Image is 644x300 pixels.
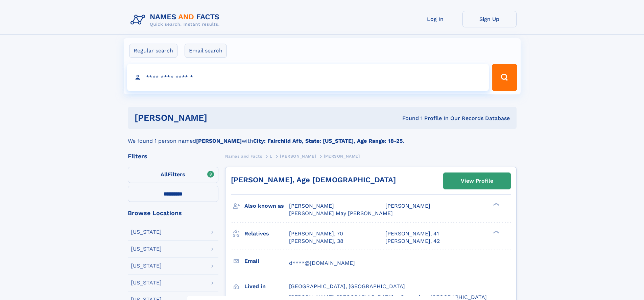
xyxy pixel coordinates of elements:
div: [US_STATE] [131,229,162,235]
span: [PERSON_NAME] [385,203,430,209]
h3: Email [244,255,289,267]
span: [GEOGRAPHIC_DATA], [GEOGRAPHIC_DATA] [289,283,405,290]
div: [US_STATE] [131,280,162,285]
div: Found 1 Profile In Our Records Database [305,115,510,122]
div: We found 1 person named with . [128,129,517,145]
div: View Profile [461,173,493,189]
h1: [PERSON_NAME] [135,114,305,122]
div: [US_STATE] [131,263,162,269]
a: [PERSON_NAME], 70 [289,230,343,237]
button: Search Button [492,64,517,91]
input: search input [127,64,489,91]
a: [PERSON_NAME], 41 [385,230,439,237]
a: View Profile [444,173,510,189]
a: [PERSON_NAME], 38 [289,237,343,245]
a: [PERSON_NAME], Age [DEMOGRAPHIC_DATA] [231,176,396,184]
span: [PERSON_NAME] [324,154,360,159]
a: [PERSON_NAME], 42 [385,237,440,245]
a: Names and Facts [225,152,262,160]
label: Email search [185,44,227,58]
span: [PERSON_NAME] May [PERSON_NAME] [289,210,393,216]
b: City: Fairchild Afb, State: [US_STATE], Age Range: 18-25 [253,138,403,144]
div: Filters [128,153,218,159]
h3: Lived in [244,281,289,292]
div: ❯ [492,230,500,234]
h3: Also known as [244,200,289,212]
span: [PERSON_NAME] [289,203,334,209]
div: Browse Locations [128,210,218,216]
div: [US_STATE] [131,246,162,252]
span: All [161,171,168,178]
a: Log In [408,11,462,27]
label: Regular search [129,44,177,58]
b: [PERSON_NAME] [196,138,242,144]
span: L [270,154,272,159]
h3: Relatives [244,228,289,239]
a: Sign Up [462,11,517,27]
label: Filters [128,167,218,183]
a: [PERSON_NAME] [280,152,316,160]
span: [PERSON_NAME] [280,154,316,159]
a: L [270,152,272,160]
div: ❯ [492,202,500,207]
img: Logo Names and Facts [128,11,225,29]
